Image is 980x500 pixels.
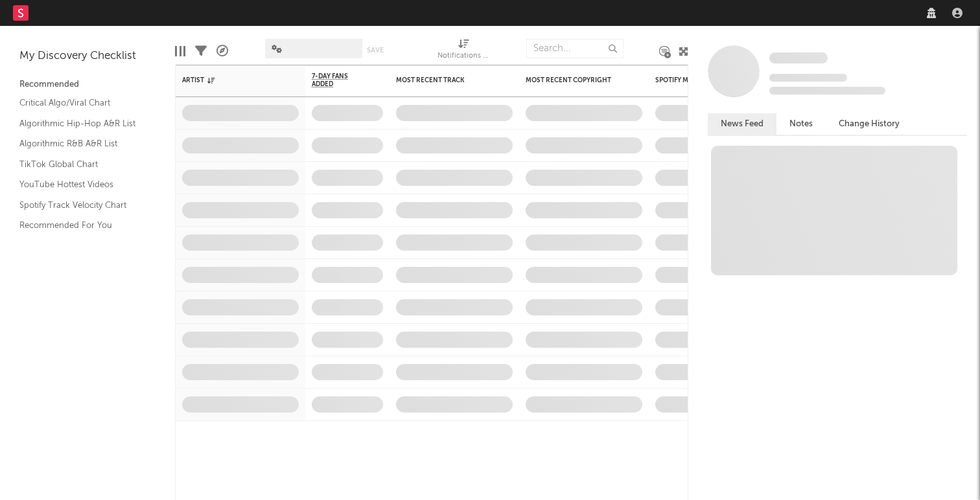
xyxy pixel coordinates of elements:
button: Change History [826,113,913,135]
input: Search... [526,39,624,58]
span: Tracking Since: [DATE] [769,74,847,82]
a: Algorithmic Hip-Hop A&R List [19,117,143,131]
button: Notes [776,113,826,135]
a: Algorithmic R&B A&R List [19,137,143,151]
div: My Discovery Checklist [19,49,156,64]
span: 0 fans last week [769,87,885,95]
a: YouTube Hottest Videos [19,177,143,192]
a: Spotify Track Velocity Chart [19,198,143,212]
span: 7-Day Fans Added [312,73,364,88]
div: Edit Columns [175,32,185,70]
div: Recommended [19,77,156,93]
div: Notifications (Artist) [437,49,489,64]
button: Save [367,47,384,54]
a: Critical Algo/Viral Chart [19,96,143,110]
div: Most Recent Track [396,76,493,84]
span: Some Artist [769,52,828,63]
a: Some Artist [769,52,828,65]
a: Recommended For You [19,218,143,233]
div: Artist [182,76,279,84]
div: Notifications (Artist) [437,32,489,70]
div: Filters [195,32,207,70]
div: A&R Pipeline [216,32,228,70]
div: Most Recent Copyright [526,76,623,84]
a: TikTok Global Chart [19,157,143,172]
div: Spotify Monthly Listeners [655,76,752,84]
button: News Feed [708,113,776,135]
